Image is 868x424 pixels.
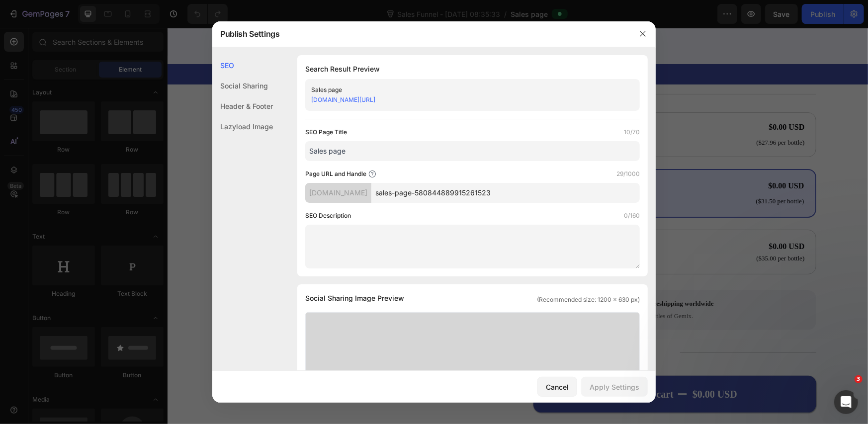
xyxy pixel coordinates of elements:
button: Apply Settings [581,377,648,397]
input: Title [305,141,640,161]
div: Sales page [311,85,617,95]
div: Add to cart [457,360,506,373]
p: HRS [279,20,287,25]
div: $0.00 USD [588,93,638,106]
span: (Recommended size: 1200 x 630 px) [537,295,640,304]
p: when you purchase 3 or more bottles of Gemix. [403,284,546,293]
button: Carousel Back Arrow [60,163,72,175]
div: Social Sharing [212,76,273,96]
h1: Search Result Preview [305,63,640,75]
p: 3-Month Treatment [378,151,474,169]
div: Publish Settings [212,21,630,47]
p: Most Popular [378,136,416,149]
div: Apply Settings [590,382,639,392]
span: Social Sharing Image Preview [305,292,404,304]
img: gempages_457936872987952360-80e90bed-f58f-4729-aa21-b13f4b91da2a.png [374,270,398,294]
label: SEO Description [305,211,351,221]
p: Get a free scalp massager & freeshipping worldwide [403,272,546,280]
span: 3 [855,375,863,383]
label: SEO Page Title [305,127,347,137]
p: (3 bottles) [378,170,474,180]
div: SEO [212,55,273,76]
div: 46 [305,11,313,20]
label: 10/70 [624,127,640,137]
div: Cancel [546,382,569,392]
button: Cancel [537,377,577,397]
span: Expected delivery [384,322,434,329]
p: MIN [305,20,313,25]
div: 20 [279,11,287,20]
p: ($35.00 per bottle) [589,227,637,235]
p: 1-Month Experiment [377,211,457,226]
p: 🎁 LIMITED TIME - HAIR DAY SALE 🎁 [1,41,699,52]
p: (1 bottle) [377,227,457,237]
div: Header & Footer [212,96,273,116]
p: ($27.96 per bottle) [589,111,637,119]
div: [DOMAIN_NAME] [305,183,371,203]
div: 27 [331,11,339,20]
div: $0.00 USD [524,359,571,374]
p: (6 bottles) [377,110,451,120]
div: $0.00 USD [588,212,638,226]
label: 0/160 [624,211,640,221]
iframe: Intercom live chat [834,390,858,414]
div: Lazyload Image [212,116,273,137]
p: Choose Your Treatment Plan [367,61,465,72]
button: Carousel Next Arrow [315,163,327,175]
p: ($31.50 per bottle) [588,170,636,178]
p: SEC [331,20,339,25]
label: Page URL and Handle [305,169,366,179]
input: Handle [371,183,640,203]
div: $0.00 USD [587,152,637,165]
label: 29/1000 [616,169,640,179]
button: Add to cart [366,348,649,385]
p: Limited time:30% OFF + FREESHIPPING [355,13,648,23]
p: 6-Month Treatment [377,94,451,108]
a: [DOMAIN_NAME][URL] [311,96,375,103]
span: [DATE] - [DATE] [436,322,485,329]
